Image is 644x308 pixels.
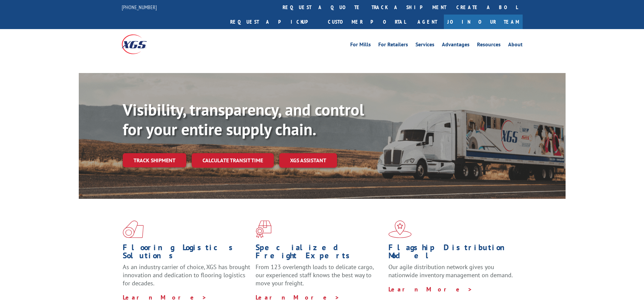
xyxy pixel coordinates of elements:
[279,153,337,168] a: XGS ASSISTANT
[442,42,470,49] a: Advantages
[508,42,523,49] a: About
[123,220,144,238] img: xgs-icon-total-supply-chain-intelligence-red
[477,42,501,49] a: Resources
[123,263,250,287] span: As an industry carrier of choice, XGS has brought innovation and dedication to flooring logistics...
[225,15,323,29] a: Request a pickup
[323,15,411,29] a: Customer Portal
[411,15,444,29] a: Agent
[388,220,412,238] img: xgs-icon-flagship-distribution-model-red
[350,42,371,49] a: For Mills
[122,4,157,10] a: [PHONE_NUMBER]
[256,243,383,263] h1: Specialized Freight Experts
[378,42,408,49] a: For Retailers
[388,285,473,293] a: Learn More >
[388,263,513,279] span: Our agile distribution network gives you nationwide inventory management on demand.
[444,15,523,29] a: Join Our Team
[123,243,251,263] h1: Flooring Logistics Solutions
[123,99,364,140] b: Visibility, transparency, and control for your entire supply chain.
[415,42,434,49] a: Services
[388,243,516,263] h1: Flagship Distribution Model
[256,263,383,293] p: From 123 overlength loads to delicate cargo, our experienced staff knows the best way to move you...
[256,293,340,301] a: Learn More >
[192,153,274,168] a: Calculate transit time
[123,293,207,301] a: Learn More >
[123,153,186,167] a: Track shipment
[256,220,271,238] img: xgs-icon-focused-on-flooring-red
